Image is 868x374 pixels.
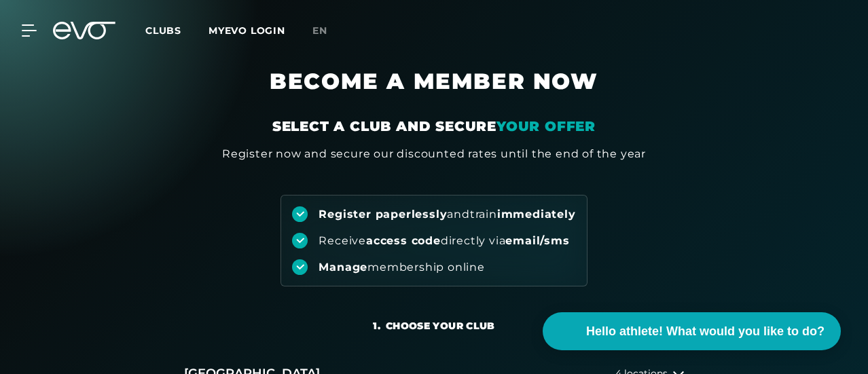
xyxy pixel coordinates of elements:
[496,118,596,134] font: YOUR OFFER
[272,118,496,134] font: SELECT A CLUB AND SECURE
[319,261,367,274] font: Manage
[145,24,209,37] a: Clubs
[312,24,327,37] font: en
[505,234,569,247] font: email/sms
[209,24,285,37] a: MYEVO LOGIN
[373,320,380,332] font: 1.
[367,261,485,274] font: membership online
[470,208,497,221] font: train
[441,234,506,247] font: directly via
[447,208,469,221] font: and
[543,312,841,350] button: Hello athlete! What would you like to do?
[319,208,447,221] font: Register paperlessly
[386,320,495,332] font: Choose your club
[222,147,646,160] font: Register now and secure our discounted rates until the end of the year
[319,234,366,247] font: Receive
[497,208,576,221] font: immediately
[270,68,598,94] font: BECOME A MEMBER NOW
[586,324,825,338] font: Hello athlete! What would you like to do?
[145,24,181,37] font: Clubs
[312,23,344,39] a: en
[366,234,441,247] font: access code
